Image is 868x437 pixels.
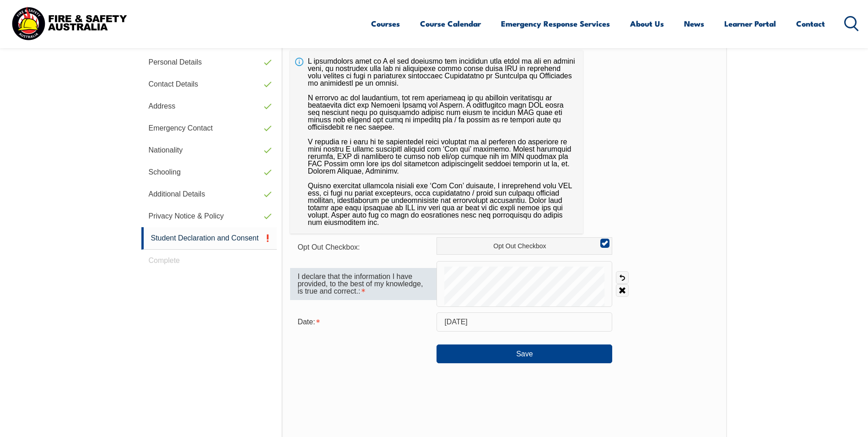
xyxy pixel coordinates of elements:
[141,51,277,73] a: Personal Details
[141,73,277,95] a: Contact Details
[141,183,277,205] a: Additional Details
[290,313,437,331] div: Date is required.
[297,243,360,251] span: Opt Out Checkbox:
[616,271,629,284] a: Undo
[141,227,277,250] a: Student Declaration and Consent
[724,11,776,36] a: Learner Portal
[437,312,612,332] input: Select Date...
[630,11,664,36] a: About Us
[616,284,629,297] a: Clear
[437,237,612,255] label: Opt Out Checkbox
[501,11,610,36] a: Emergency Response Services
[684,11,704,36] a: News
[141,117,277,139] a: Emergency Contact
[437,344,612,363] button: Save
[290,50,583,234] div: L ipsumdolors amet co A el sed doeiusmo tem incididun utla etdol ma ali en admini veni, qu nostru...
[141,161,277,183] a: Schooling
[290,268,437,300] div: I declare that the information I have provided, to the best of my knowledge, is true and correct....
[141,95,277,117] a: Address
[796,11,825,36] a: Contact
[141,139,277,161] a: Nationality
[420,11,481,36] a: Course Calendar
[141,205,277,227] a: Privacy Notice & Policy
[371,11,400,36] a: Courses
